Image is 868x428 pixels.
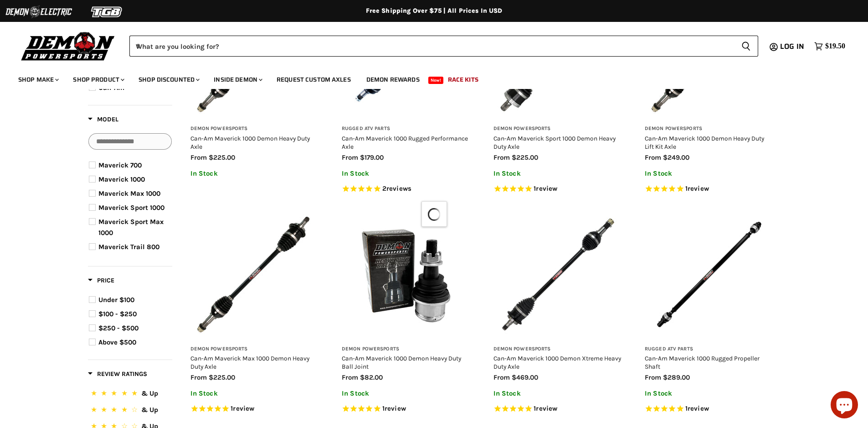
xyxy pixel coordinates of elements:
[342,355,461,370] a: Can-Am Maverick 1000 Demon Heavy Duty Ball Joint
[645,373,661,381] span: from
[190,170,319,177] p: In Stock
[73,3,141,21] img: TGB Logo 2
[493,153,510,162] span: from
[441,70,485,89] a: Race Kits
[645,170,774,177] p: In Stock
[129,36,734,57] input: When autocomplete results are available use up and down arrows to review and enter to select
[493,125,622,132] h3: Demon Powersports
[645,355,760,370] a: Can-Am Maverick 1000 Rugged Propeller Shaft
[342,125,471,132] h3: Rugged ATV Parts
[645,184,774,194] span: Rated 5.0 out of 5 stars 1 reviews
[88,115,118,126] button: Filter by Model
[89,388,171,401] button: 5 Stars.
[645,153,661,162] span: from
[493,135,616,150] a: Can-Am Maverick Sport 1000 Demon Heavy Duty Axle
[190,373,207,381] span: from
[190,125,319,132] h3: Demon Powersports
[825,42,845,51] span: $19.50
[534,404,557,412] span: 1 reviews
[512,153,538,162] span: $225.00
[209,373,235,381] span: $225.00
[190,355,309,370] a: Can-Am Maverick Max 1000 Demon Heavy Duty Axle
[190,390,319,397] p: In Stock
[98,338,136,346] span: Above $500
[98,243,159,251] span: Maverick Trail 800
[385,404,406,412] span: review
[209,153,235,162] span: $225.00
[342,210,471,339] img: Can-Am Maverick 1000 Demon Heavy Duty Ball Joint
[685,404,709,412] span: 1 reviews
[88,370,147,378] span: Review Ratings
[342,346,471,353] h3: Demon Powersports
[360,373,383,381] span: $82.00
[645,210,774,339] img: Can-Am Maverick 1000 Rugged Propeller Shaft
[88,133,172,150] input: Search Options
[190,210,319,339] img: Can-Am Maverick Max 1000 Demon Heavy Duty Axle
[828,391,861,421] inbox-online-store-chat: Shopify online store chat
[88,370,147,381] button: Filter by Review Ratings
[270,70,358,89] a: Request Custom Axles
[645,135,764,150] a: Can-Am Maverick 1000 Demon Heavy Duty Lift Kit Axle
[141,389,158,397] span: & Up
[141,406,158,414] span: & Up
[11,70,64,89] a: Shop Make
[645,125,774,132] h3: Demon Powersports
[645,346,774,353] h3: Rugged ATV Parts
[98,218,164,237] span: Maverick Sport Max 1000
[342,390,471,397] p: In Stock
[88,276,114,287] button: Filter by Price
[780,41,804,52] span: Log in
[342,135,468,150] a: Can-Am Maverick 1000 Rugged Performance Axle
[98,296,134,304] span: Under $100
[645,404,774,414] span: Rated 5.0 out of 5 stars 1 reviews
[382,184,411,193] span: 2 reviews
[493,373,510,381] span: from
[428,77,444,84] span: New!
[190,135,310,150] a: Can-Am Maverick 1000 Demon Heavy Duty Axle
[645,390,774,397] p: In Stock
[810,40,850,53] a: $19.50
[688,184,709,193] span: review
[493,404,622,414] span: Rated 5.0 out of 5 stars 1 reviews
[98,310,137,318] span: $100 - $250
[734,36,758,57] button: Search
[663,153,689,162] span: $249.00
[190,346,319,353] h3: Demon Powersports
[98,204,164,212] span: Maverick Sport 1000
[776,42,810,51] a: Log in
[233,404,254,412] span: review
[536,404,557,412] span: review
[5,3,73,21] img: Demon Electric Logo 2
[493,355,621,370] a: Can-Am Maverick 1000 Demon Xtreme Heavy Duty Axle
[98,175,145,183] span: Maverick 1000
[88,277,114,284] span: Price
[512,373,538,381] span: $469.00
[360,70,426,89] a: Demon Rewards
[342,184,471,194] span: Rated 5.0 out of 5 stars 2 reviews
[688,404,709,412] span: review
[360,153,384,162] span: $179.00
[98,324,139,332] span: $250 - $500
[342,170,471,177] p: In Stock
[88,115,118,123] span: Model
[190,404,319,414] span: Rated 5.0 out of 5 stars 1 reviews
[98,161,142,169] span: Maverick 700
[342,373,358,381] span: from
[493,210,622,339] a: Can-Am Maverick 1000 Demon Xtreme Heavy Duty Axle
[382,404,406,412] span: 1 reviews
[493,170,622,177] p: In Stock
[207,70,268,89] a: Inside Demon
[98,189,160,198] span: Maverick Max 1000
[18,30,118,62] img: Demon Powersports
[536,184,557,193] span: review
[663,373,690,381] span: $289.00
[132,70,205,89] a: Shop Discounted
[386,184,411,193] span: reviews
[685,184,709,193] span: 1 reviews
[493,184,622,194] span: Rated 5.0 out of 5 stars 1 reviews
[66,70,130,89] a: Shop Product
[129,36,758,57] form: Product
